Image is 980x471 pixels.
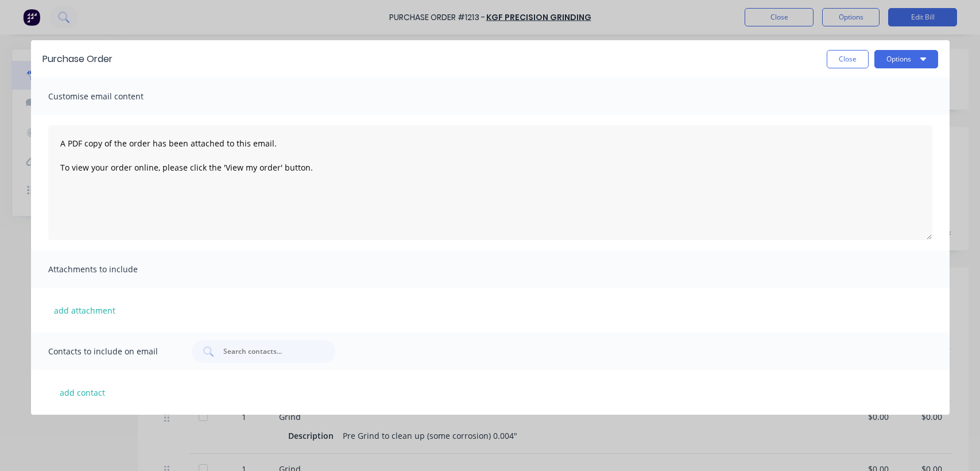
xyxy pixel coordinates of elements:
[48,125,932,240] textarea: A PDF copy of the order has been attached to this email. To view your order online, please click ...
[48,343,175,360] span: Contacts to include on email
[48,384,117,401] button: add contact
[48,261,175,277] span: Attachments to include
[42,52,113,66] div: Purchase Order
[48,88,175,105] span: Customise email content
[827,50,869,68] button: Close
[874,50,938,68] button: Options
[222,346,317,357] input: Search contacts...
[48,302,121,319] button: add attachment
